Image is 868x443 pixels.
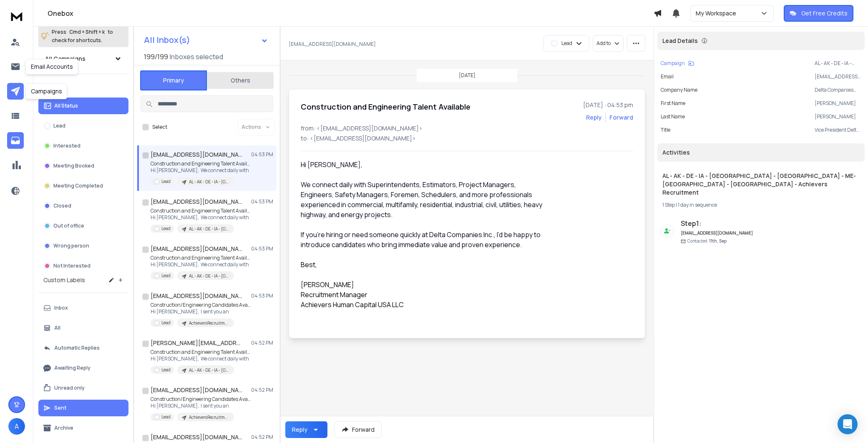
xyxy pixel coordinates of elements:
[301,160,544,170] div: Hi [PERSON_NAME],
[151,308,251,315] p: Hi [PERSON_NAME], I sent you an
[596,40,611,47] p: Add to
[151,261,251,268] p: Hi [PERSON_NAME], We connect daily with
[334,421,382,438] button: Forward
[38,138,128,154] button: Interested
[151,355,251,362] p: Hi [PERSON_NAME], We connect daily with
[207,71,274,90] button: Others
[68,27,106,37] span: Cmd + Shift + k
[681,218,754,228] h6: Step 1 :
[54,385,85,391] p: Unread only
[662,172,860,197] h1: AL - AK - DE - IA - [GEOGRAPHIC_DATA] - [GEOGRAPHIC_DATA] - ME- [GEOGRAPHIC_DATA] - [GEOGRAPHIC_D...
[53,203,71,209] p: Closed
[38,50,128,67] button: All Campaigns
[151,433,242,441] h1: [EMAIL_ADDRESS][DOMAIN_NAME]
[189,273,229,279] p: AL - AK - DE - IA - [GEOGRAPHIC_DATA] - [GEOGRAPHIC_DATA] - ME- [GEOGRAPHIC_DATA] - [GEOGRAPHIC_D...
[301,134,633,143] p: to: <[EMAIL_ADDRESS][DOMAIN_NAME]>
[661,60,694,67] button: Campaign
[48,8,654,18] h1: Onebox
[8,418,25,435] button: A
[815,100,861,107] p: [PERSON_NAME]
[38,218,128,234] button: Out of office
[815,87,861,93] p: Delta Companies Inc.
[52,28,113,45] p: Press to check for shortcuts.
[151,245,242,253] h1: [EMAIL_ADDRESS][DOMAIN_NAME]
[151,150,242,159] h1: [EMAIL_ADDRESS][DOMAIN_NAME]
[561,40,572,47] p: Lead
[251,151,273,158] p: 04:53 PM
[251,434,273,440] p: 04:52 PM
[152,124,167,130] label: Select
[144,52,168,62] span: 199 / 199
[662,202,860,208] div: |
[151,208,251,214] p: Construction and Engineering Talent Available
[189,320,229,326] p: AchieversRecruitment-[GEOGRAPHIC_DATA]- [GEOGRAPHIC_DATA]-
[151,160,251,167] p: Construction and Engineering Talent Available
[301,124,633,133] p: from: <[EMAIL_ADDRESS][DOMAIN_NAME]>
[38,178,128,194] button: Meeting Completed
[661,113,685,120] p: Last Name
[38,400,128,416] button: Sent
[189,226,229,232] p: AL - AK - DE - IA - [GEOGRAPHIC_DATA] - [GEOGRAPHIC_DATA] - ME- [GEOGRAPHIC_DATA] - [GEOGRAPHIC_D...
[301,260,317,269] span: Best,
[53,263,91,269] p: Not Interested
[586,113,602,122] button: Reply
[54,425,73,431] p: Archive
[189,179,229,185] p: AL - AK - DE - IA - [GEOGRAPHIC_DATA] - [GEOGRAPHIC_DATA] - ME- [GEOGRAPHIC_DATA] - [GEOGRAPHIC_D...
[54,325,60,331] p: All
[38,320,128,336] button: All
[38,300,128,316] button: Inbox
[161,414,171,420] p: Lead
[459,72,476,79] p: [DATE]
[301,101,470,113] h1: Construction and Engineering Talent Available
[151,339,242,347] h1: [PERSON_NAME][EMAIL_ADDRESS][DOMAIN_NAME]
[53,183,103,189] p: Meeting Completed
[815,113,861,120] p: [PERSON_NAME]
[189,367,229,373] p: AL - AK - DE - IA - [GEOGRAPHIC_DATA] - [GEOGRAPHIC_DATA] - ME- [GEOGRAPHIC_DATA] - [GEOGRAPHIC_D...
[38,340,128,356] button: Automatic Replies
[38,380,128,396] button: Unread only
[657,143,865,162] div: Activities
[661,100,685,107] p: First Name
[301,180,544,220] div: We connect daily with Superintendents, Estimators, Project Managers, Engineers, Safety Managers, ...
[54,305,68,311] p: Inbox
[251,198,273,205] p: 04:53 PM
[251,245,273,252] p: 04:53 PM
[681,230,754,236] h6: [EMAIL_ADDRESS][DOMAIN_NAME]
[144,36,190,44] h1: All Inbox(s)
[838,414,858,434] div: Open Intercom Messenger
[583,101,633,109] p: [DATE] : 04:53 pm
[815,73,861,80] p: [EMAIL_ADDRESS][DOMAIN_NAME]
[301,280,354,289] span: [PERSON_NAME]
[301,230,544,250] div: If you’re hiring or need someone quickly at Delta Companies Inc., I’d be happy to introduce candi...
[189,414,229,420] p: AchieversRecruitment-[GEOGRAPHIC_DATA]- [GEOGRAPHIC_DATA]-
[53,143,81,149] p: Interested
[53,123,65,129] p: Lead
[815,60,861,67] p: AL - AK - DE - IA - [GEOGRAPHIC_DATA] - [GEOGRAPHIC_DATA] - ME- [GEOGRAPHIC_DATA] - [GEOGRAPHIC_D...
[54,405,66,411] p: Sent
[53,243,89,249] p: Wrong person
[43,276,85,284] h3: Custom Labels
[151,198,242,206] h1: [EMAIL_ADDRESS][DOMAIN_NAME]
[251,340,273,346] p: 04:52 PM
[709,238,727,244] span: 11th, Sep
[251,293,273,299] p: 04:53 PM
[301,300,404,309] span: Achievers Human Capital USA LLC
[54,345,100,351] p: Automatic Replies
[661,87,697,93] p: Company Name
[662,201,675,208] span: 1 Step
[161,273,171,279] p: Lead
[292,425,307,434] div: Reply
[815,127,861,133] p: Vice President Delta Division
[170,52,223,62] h3: Inboxes selected
[661,127,670,133] p: title
[151,255,251,261] p: Construction and Engineering Talent Available
[38,420,128,436] button: Archive
[38,158,128,174] button: Meeting Booked
[609,113,633,122] div: Forward
[8,8,25,24] img: logo
[301,290,367,299] span: Recruitment Manager
[161,225,171,232] p: Lead
[53,163,94,169] p: Meeting Booked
